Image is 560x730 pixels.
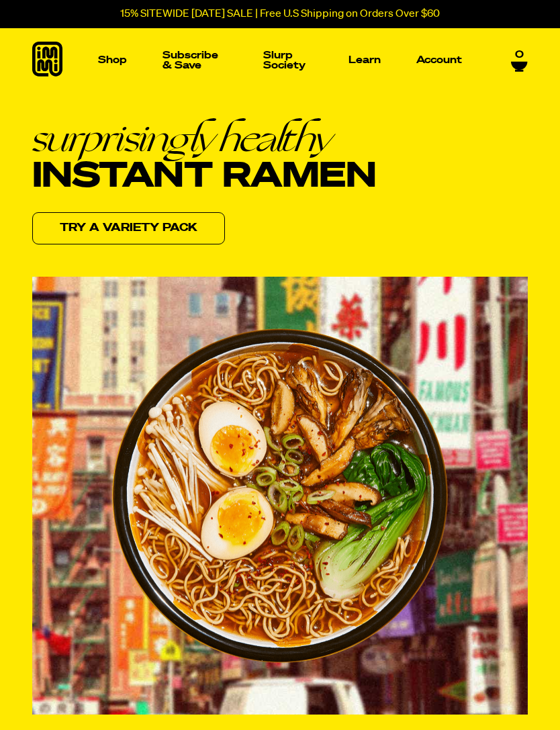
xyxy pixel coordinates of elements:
[32,212,225,244] a: Try a variety pack
[32,119,376,195] h1: Instant Ramen
[343,28,386,92] a: Learn
[258,45,318,76] a: Slurp Society
[112,328,448,664] img: Ramen bowl
[416,55,462,65] p: Account
[120,8,440,20] p: 15% SITEWIDE [DATE] SALE | Free U.S Shipping on Orders Over $60
[157,45,233,76] a: Subscribe & Save
[98,55,127,65] p: Shop
[32,119,376,157] em: surprisingly healthy
[263,50,313,71] p: Slurp Society
[348,55,381,65] p: Learn
[162,50,228,71] p: Subscribe & Save
[515,49,524,61] span: 0
[511,49,528,72] a: 0
[93,28,467,92] nav: Main navigation
[93,28,132,92] a: Shop
[411,50,467,71] a: Account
